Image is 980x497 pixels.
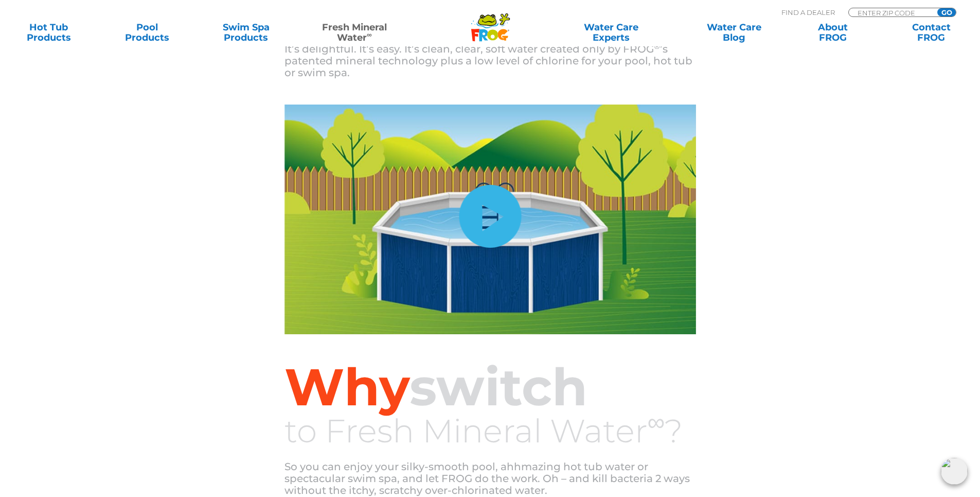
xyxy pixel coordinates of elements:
[893,22,970,43] a: ContactFROG
[781,8,835,17] p: Find A Dealer
[857,8,926,17] input: Zip Code Form
[284,43,696,79] p: It’s delightful. It’s easy. It’s clean, clear, soft water created only by FROG ’s patented minera...
[654,41,660,51] sup: ®
[208,22,284,43] a: Swim SpaProducts
[937,8,956,16] input: GO
[549,22,673,43] a: Water CareExperts
[284,105,696,334] img: fmw-main-video-cover
[306,22,402,43] a: Fresh MineralWater∞
[284,414,696,448] h3: to Fresh Mineral Water ?
[648,407,665,437] sup: ∞
[284,461,696,496] p: So you can enjoy your silky-smooth pool, ahhmazing hot tub water or spectacular swim spa, and let...
[284,360,696,414] h2: switch
[109,22,186,43] a: PoolProducts
[941,458,968,485] img: openIcon
[696,22,772,43] a: Water CareBlog
[794,22,871,43] a: AboutFROG
[367,30,372,39] sup: ∞
[10,22,87,43] a: Hot TubProducts
[284,355,409,418] span: Why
